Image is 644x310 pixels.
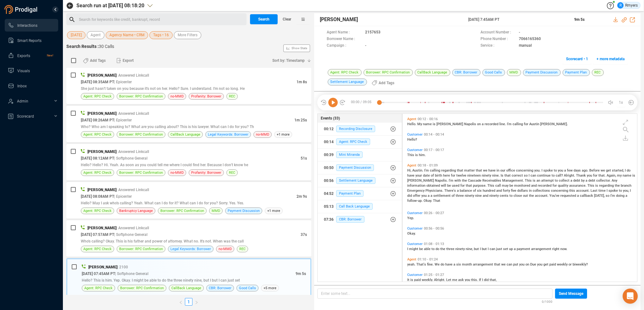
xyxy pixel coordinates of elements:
[114,80,132,84] span: | Epicenter
[509,184,514,188] span: be
[606,194,610,198] span: so
[476,168,483,173] span: that
[170,93,184,99] span: no-MMD
[492,173,501,178] span: nine.
[517,189,529,193] span: dollars
[229,93,235,99] span: REC
[435,173,443,178] span: birth
[318,149,402,161] button: 00:39Mini Miranda
[415,153,419,157] span: is
[607,173,617,178] span: Again,
[500,168,506,173] span: our
[428,194,430,198] span: a
[591,189,598,193] span: Last
[81,163,248,167] span: Hello? Hello? Hi. Yeah. As soon as you could tell me where I could find her. Because I don't know he
[501,173,504,178] span: Is
[426,184,441,188] span: obtained
[617,173,623,178] span: my
[191,93,221,99] span: Profanity: Borrower
[525,178,533,183] span: This
[336,177,375,184] span: Settlement Language
[8,34,53,47] a: Smart Reports
[452,194,456,198] span: of
[407,153,415,157] span: This
[601,168,606,173] span: we
[627,168,630,173] span: do
[278,14,297,24] button: Clear
[291,10,307,86] span: Show Stats
[336,138,370,145] span: Agent: RPC Check
[576,189,591,193] span: account.
[488,168,497,173] span: have
[456,173,467,178] span: twelve
[612,178,617,183] span: Any
[465,194,475,198] span: ninety
[119,132,163,137] span: Borrower: RPC Confirmation
[109,31,144,39] span: Agency Name • CRM
[318,161,402,174] button: 00:50Payment Discussion
[589,168,601,173] span: Before
[433,199,440,203] span: That
[423,122,433,126] span: name
[5,79,58,92] li: Inbox
[530,173,537,178] span: can
[606,168,612,173] span: get
[555,178,559,183] span: to
[460,184,466,188] span: for
[274,131,292,138] span: +1 more
[482,178,502,183] span: Receivables
[116,149,149,154] span: | Answered Linkcall
[8,49,53,62] a: ExportsNew!
[464,122,477,126] span: Napolis
[208,132,248,137] span: Legal Keywords: Borrower
[473,189,477,193] span: of
[283,14,291,24] span: Clear
[174,31,201,39] button: More Filters
[462,178,468,183] span: the
[407,137,417,142] span: Hello?
[594,194,606,198] span: [DATE],
[178,31,197,39] span: More Filters
[269,56,311,66] button: Sort by: Timestamp
[576,173,587,178] span: Thank
[90,56,106,66] span: Add Tags
[502,178,525,183] span: Management.
[336,203,373,210] span: Call Back Language
[598,173,607,178] span: that.
[512,173,524,178] span: correct
[81,194,114,199] span: [DATE] 08:08AM PT
[464,168,476,173] span: matter
[191,170,221,176] span: Profanity: Borrower
[318,136,402,148] button: 00:14Agent: RPC Check
[8,64,53,77] a: Visuals
[116,73,149,78] span: | Answered Linkcall
[336,164,374,171] span: Payment Discussion
[617,98,625,107] button: 1x
[425,189,444,193] span: Physicians.
[419,153,426,157] span: him.
[272,56,305,66] span: Sort by: Timestamp
[149,31,173,39] button: Tags • 16
[619,2,622,9] span: R
[5,49,58,62] li: Exports
[582,168,589,173] span: ago.
[587,173,593,178] span: you
[580,194,594,198] span: callback
[228,208,260,214] span: Payment Discussion
[5,34,58,47] li: Smart Reports
[587,184,595,188] span: This
[114,156,147,161] span: | Softphone General
[535,194,549,198] span: account.
[212,208,220,214] span: MMD
[67,31,86,39] button: [DATE]
[632,173,635,178] span: is
[430,194,433,198] span: a
[81,125,254,129] span: Who? Who am I speaking to? What are you calling about? This is his lawyer. What can I do for you? Th
[17,54,30,58] span: Exports
[460,189,473,193] span: balance
[17,84,27,88] span: Inbox
[435,178,449,183] span: Napolis.
[477,189,483,193] span: six
[114,194,132,199] span: | Epicenter
[81,156,114,161] span: [DATE] 08:12AM PT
